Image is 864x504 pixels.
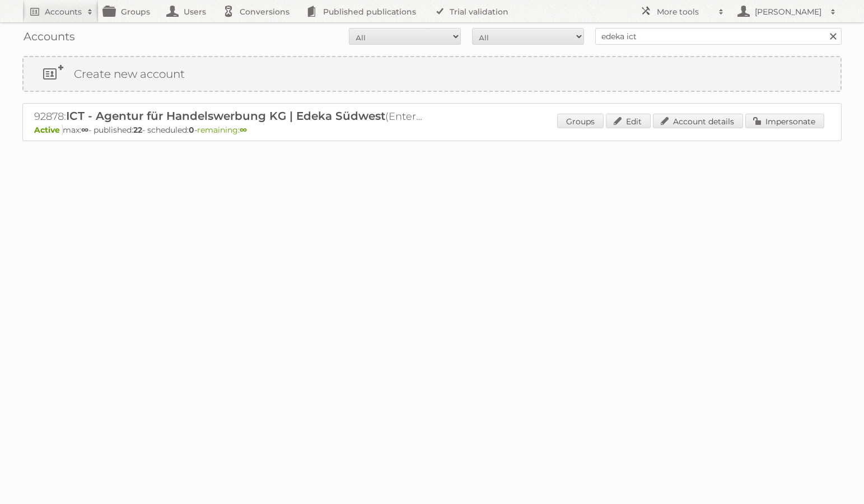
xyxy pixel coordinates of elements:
strong: 22 [133,125,142,135]
h2: [PERSON_NAME] [752,6,825,17]
span: Active [34,125,63,135]
strong: ∞ [240,125,247,135]
span: remaining: [197,125,247,135]
strong: ∞ [81,125,88,135]
h2: Accounts [45,6,82,17]
h2: More tools [657,6,713,17]
strong: 0 [189,125,194,135]
span: ICT - Agentur für Handelswerbung KG | Edeka Südwest [66,109,385,123]
a: Account details [653,114,743,128]
a: Groups [557,114,604,128]
p: max: - published: - scheduled: - [34,125,830,135]
a: Impersonate [745,114,824,128]
h2: 92878: (Enterprise ∞) - TRIAL [34,109,426,124]
a: Create new account [24,57,840,91]
a: Edit [606,114,651,128]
